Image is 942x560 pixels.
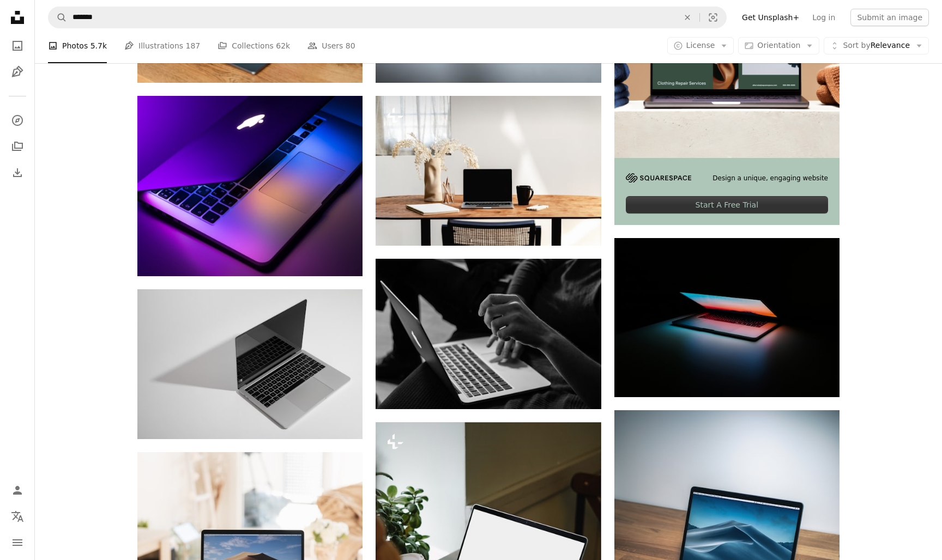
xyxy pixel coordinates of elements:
form: Find visuals sitewide [48,7,727,28]
img: gray and black laptop computer on surface [614,238,840,398]
img: grayscale photo of person using MacBook [376,259,601,409]
span: 62k [276,40,290,52]
a: Users 80 [307,28,355,63]
img: macbook pro on white table [137,289,363,439]
a: macbook pro on white table [137,359,363,369]
span: License [686,41,715,50]
button: Submit an image [850,9,929,26]
button: Clear [675,7,699,28]
img: file-1705255347840-230a6ab5bca9image [626,173,691,182]
a: Illustrations 187 [124,28,200,63]
div: Start A Free Trial [626,196,828,214]
button: Menu [7,532,28,553]
button: Orientation [738,37,819,54]
a: Get Unsplash+ [735,9,806,26]
span: 80 [346,40,355,52]
button: Search Unsplash [49,7,67,28]
button: License [667,37,734,54]
a: Log in / Sign up [7,479,28,501]
span: Relevance [843,40,910,51]
a: gray and black laptop computer on surface [614,313,840,322]
a: grayscale photo of person using MacBook [376,328,601,338]
img: slightly opened silver MacBook [137,96,363,276]
span: Orientation [757,41,800,50]
button: Sort byRelevance [824,37,929,54]
a: Photos [7,35,28,57]
span: Sort by [843,41,870,50]
button: Visual search [700,7,726,28]
img: a laptop computer sitting on top of a wooden table [376,96,601,246]
a: Explore [7,109,28,131]
a: Log in [806,9,842,26]
a: Collections [7,136,28,157]
span: Design a unique, engaging website [712,174,828,183]
button: Language [7,506,28,527]
a: Illustrations [7,61,28,83]
a: Home — Unsplash [7,7,28,31]
a: a laptop computer sitting on top of a wooden table [376,166,601,175]
a: Collections 62k [218,28,290,63]
span: 187 [186,40,201,52]
a: slightly opened silver MacBook [137,181,363,191]
a: Download History [7,162,28,184]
